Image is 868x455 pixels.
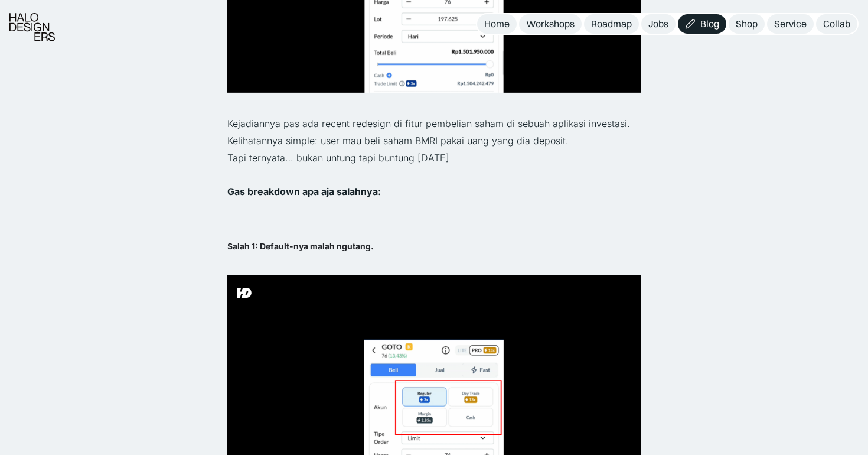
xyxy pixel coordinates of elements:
a: Collab [816,14,857,34]
p: Tapi ternyata… bukan untung tapi buntung [DATE] [227,149,641,167]
h5: Salah 1: Default-nya malah ngutang. [227,240,641,252]
p: ‍ [227,167,641,184]
p: ‍ [227,258,641,275]
p: Kejadiannya pas ada recent redesign di fitur pembelian saham di sebuah aplikasi investasi. [227,115,641,132]
div: Shop [736,18,758,30]
a: Blog [678,14,726,34]
div: Jobs [648,18,668,30]
div: Roadmap [591,18,632,30]
p: ‍ [227,99,641,116]
p: ‍ [227,200,641,217]
div: Workshops [526,18,575,30]
a: Service [767,14,814,34]
p: ‍ [227,217,641,235]
p: Kelihatannya simple: user mau beli saham BMRI pakai uang yang dia deposit. [227,132,641,149]
a: Workshops [519,14,582,34]
div: Service [774,18,807,30]
strong: Gas breakdown apa aja salahnya: [227,186,381,197]
div: Home [484,18,510,30]
a: Jobs [641,14,676,34]
div: Collab [823,18,850,30]
a: Roadmap [584,14,639,34]
a: Shop [729,14,765,34]
div: Blog [700,18,719,30]
a: Home [477,14,517,34]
